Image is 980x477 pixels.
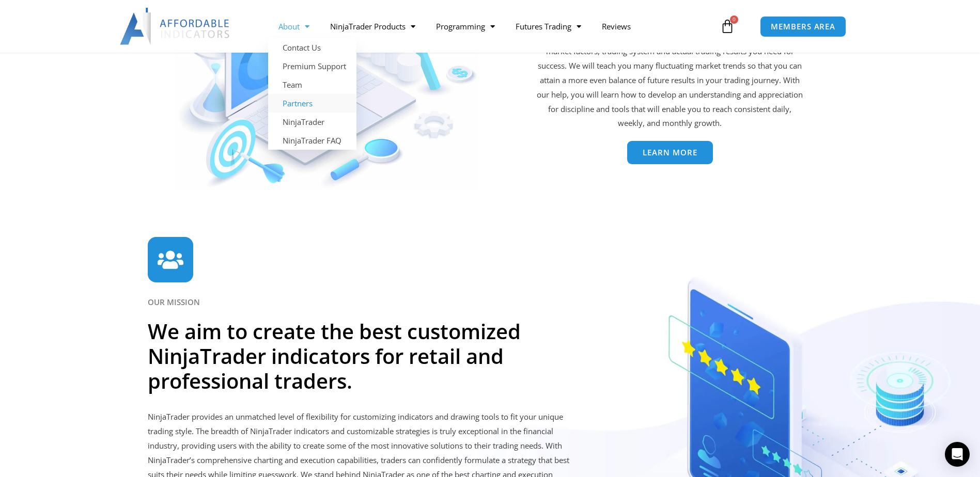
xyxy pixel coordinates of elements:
nav: Menu [268,14,718,38]
a: Futures Trading [505,14,592,38]
h6: OUR MISSION [148,297,832,307]
ul: About [268,38,356,150]
a: Programming [426,14,505,38]
a: Learn More [627,141,713,164]
div: Open Intercom Messenger [945,442,970,467]
span: 0 [730,15,738,24]
a: Team [268,75,356,94]
a: About [268,14,320,38]
a: Partners [268,94,356,113]
h2: We aim to create the best customized NinjaTrader indicators for retail and professional traders. [148,319,558,393]
a: NinjaTrader [268,113,356,131]
a: Contact Us [268,38,356,57]
span: Learn More [643,149,697,156]
a: MEMBERS AREA [760,16,846,37]
img: LogoAI | Affordable Indicators – NinjaTrader [120,8,231,45]
span: MEMBERS AREA [771,23,835,30]
a: NinjaTrader Products [320,14,426,38]
a: 0 [705,11,750,41]
a: NinjaTrader FAQ [268,131,356,150]
div: Our team is passionate about day trading, and we are dedicated to your success. We go out of our ... [535,16,805,131]
a: Premium Support [268,57,356,75]
a: Reviews [592,14,641,38]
